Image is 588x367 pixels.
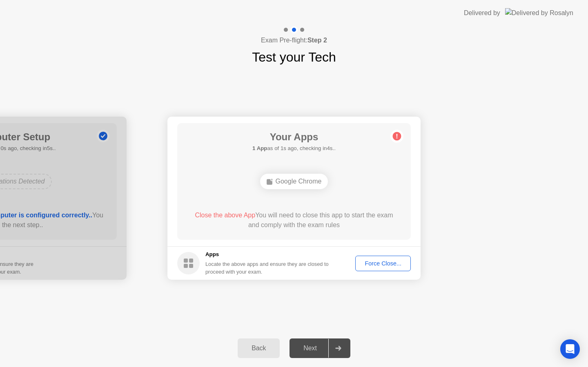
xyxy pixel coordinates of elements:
[252,47,336,67] h1: Test your Tech
[307,37,327,44] b: Step 2
[290,338,350,358] button: Next
[205,260,329,276] div: Locate the above apps and ensure they are closed to proceed with your exam.
[252,130,336,144] h1: Your Apps
[195,212,255,219] span: Close the above App
[355,256,411,271] button: Force Close...
[260,174,328,189] div: Google Chrome
[505,8,573,18] img: Delivered by Rosalyn
[464,8,500,18] div: Delivered by
[292,345,328,352] div: Next
[358,260,408,267] div: Force Close...
[261,35,327,45] h4: Exam Pre-flight:
[205,250,329,259] h5: Apps
[240,345,277,352] div: Back
[560,339,580,359] div: Open Intercom Messenger
[252,144,336,153] h5: as of 1s ago, checking in4s..
[189,210,399,230] div: You will need to close this app to start the exam and comply with the exam rules
[238,338,280,358] button: Back
[252,145,267,151] b: 1 App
